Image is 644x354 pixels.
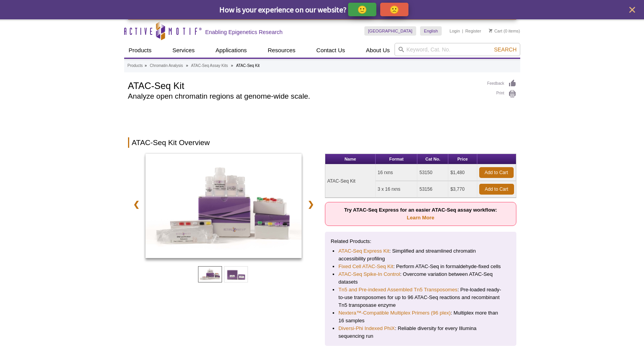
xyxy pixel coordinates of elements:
li: » [186,63,188,68]
td: $3,770 [448,181,477,198]
a: Applications [211,43,251,58]
img: ATAC-Seq Kit [145,154,302,258]
td: $1,480 [448,164,477,181]
p: 🙁 [389,5,399,14]
td: 16 rxns [376,164,417,181]
input: Keyword, Cat. No. [395,43,520,56]
li: ATAC-Seq Kit [236,63,260,68]
li: : Multiplex more than 16 samples [338,309,503,325]
a: Nextera™-Compatible Multiplex Primers (96 plex) [338,309,451,317]
td: 53156 [417,181,448,198]
th: Cat No. [417,154,448,164]
h2: ATAC-Seq Kit Overview [128,137,516,148]
a: ATAC-Seq Kit [145,154,302,260]
td: ATAC-Seq Kit [325,164,376,198]
strong: Try ATAC-Seq Express for an easier ATAC-Seq assay workflow: [344,207,497,221]
a: Products [128,62,143,69]
a: [GEOGRAPHIC_DATA] [364,26,417,36]
li: : Reliable diversity for every Illumina sequencing run [338,325,503,340]
a: Contact Us [312,43,350,58]
li: : Simplified and streamlined chromatin accessibility profiling [338,247,503,263]
li: : Pre-loaded ready-to-use transposomes for up to 96 ATAC-Seq reactions and recombinant Tn5 transp... [338,286,503,309]
a: Chromatin Analysis [150,62,183,69]
li: (0 items) [489,26,520,36]
a: Tn5 and Pre-indexed Assembled Tn5 Transposomes [338,286,458,294]
a: Learn More [407,215,434,221]
h2: Analyze open chromatin regions at genome-wide scale. [128,93,480,100]
a: Add to Cart [479,184,514,195]
a: English [420,26,442,36]
a: Print [487,90,516,98]
p: 🙂 [357,5,367,14]
a: Add to Cart [479,167,514,178]
li: » [145,63,147,68]
p: Related Products: [331,238,511,245]
a: ATAC-Seq Spike-In Control [338,270,400,278]
span: How is your experience on our website? [219,5,347,14]
a: Cart [489,28,502,34]
span: Search [494,46,516,53]
a: Feedback [487,79,516,88]
td: 3 x 16 rxns [376,181,417,198]
li: : Perform ATAC-Seq in formaldehyde-fixed cells [338,263,503,270]
li: : Overcome variation between ATAC-Seq datasets [338,270,503,286]
li: » [231,63,233,68]
th: Price [448,154,477,164]
a: ❯ [302,195,319,213]
h1: ATAC-Seq Kit [128,79,480,91]
a: About Us [361,43,395,58]
button: close [627,5,637,15]
a: Services [168,43,200,58]
img: Your Cart [489,29,492,32]
a: ❮ [128,195,145,213]
h2: Enabling Epigenetics Research [205,29,283,36]
li: | [462,26,463,36]
a: Fixed Cell ATAC-Seq Kit [338,263,393,270]
a: Diversi-Phi Indexed PhiX [338,325,395,332]
a: Login [449,28,460,34]
th: Name [325,154,376,164]
a: ATAC-Seq Express Kit [338,247,389,255]
a: Resources [263,43,300,58]
a: ATAC-Seq Assay Kits [191,62,228,69]
button: Search [492,46,519,53]
iframe: Intercom live chat [618,328,636,346]
td: 53150 [417,164,448,181]
a: Register [465,28,481,34]
th: Format [376,154,417,164]
a: Products [124,43,156,58]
